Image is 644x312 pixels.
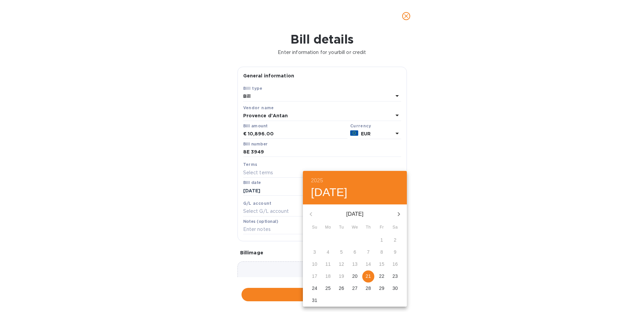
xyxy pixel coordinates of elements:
button: 21 [362,270,374,283]
p: 29 [379,285,384,292]
span: Mo [322,224,334,231]
button: [DATE] [311,185,347,199]
button: 24 [309,283,321,295]
button: 20 [349,270,361,283]
p: [DATE] [319,210,391,218]
button: 28 [362,283,374,295]
p: 21 [366,273,371,279]
span: Fr [376,224,388,231]
button: 29 [376,283,388,295]
button: 31 [309,295,321,307]
p: 28 [366,285,371,292]
button: 25 [322,283,334,295]
p: 31 [312,297,317,304]
span: Tu [335,224,347,231]
p: 23 [392,273,398,279]
p: 22 [379,273,384,279]
span: We [349,224,361,231]
p: 20 [352,273,358,279]
p: 30 [392,285,398,292]
p: 26 [339,285,344,292]
button: 22 [376,270,388,283]
span: Sa [389,224,401,231]
button: 27 [349,283,361,295]
span: Su [309,224,321,231]
button: 26 [335,283,347,295]
span: Th [362,224,374,231]
p: 25 [325,285,331,292]
p: 24 [312,285,317,292]
button: 2025 [311,176,323,185]
p: 27 [352,285,358,292]
button: 23 [389,270,401,283]
button: 30 [389,283,401,295]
